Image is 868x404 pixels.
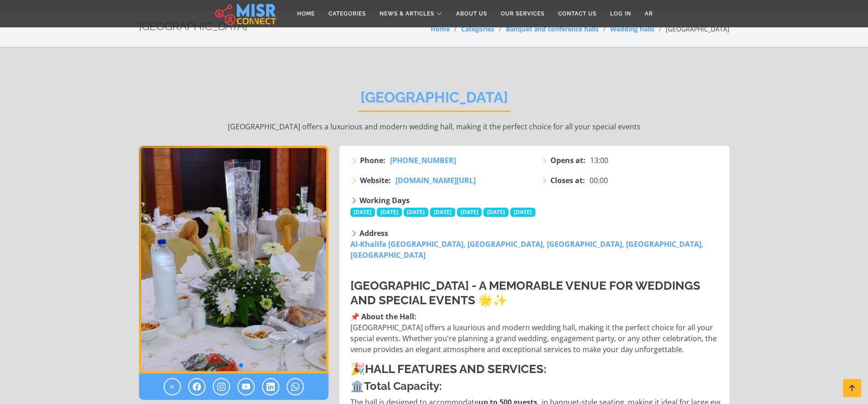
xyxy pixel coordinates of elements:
[215,2,276,25] img: main.misr_connect
[380,10,434,18] span: News & Articles
[365,362,546,376] strong: Hall Features and Services:
[390,155,456,165] span: [PHONE_NUMBER]
[358,89,510,112] h2: [GEOGRAPHIC_DATA]
[239,363,243,367] span: Go to slide 3
[377,208,402,217] span: [DATE]
[550,155,586,166] strong: Opens at:
[350,312,416,322] strong: 📌 About the Hall:
[395,175,476,185] span: [DOMAIN_NAME][URL]
[360,175,391,186] strong: Website:
[390,155,456,166] a: [PHONE_NUMBER]
[395,175,476,186] a: [DOMAIN_NAME][URL]
[430,208,455,217] span: [DATE]
[590,155,608,166] span: 13:00
[506,25,599,33] a: Banquet and conference halls
[360,155,385,166] strong: Phone:
[457,208,482,217] span: [DATE]
[350,362,720,376] h3: 🎉
[461,25,494,33] a: Categories
[322,5,373,22] a: Categories
[232,363,236,367] span: Go to slide 2
[360,228,388,238] strong: Address
[139,121,729,132] p: [GEOGRAPHIC_DATA] offers a luxurious and modern wedding hall, making it the perfect choice for al...
[550,175,585,186] strong: Closes at:
[373,5,449,22] a: News & Articles
[350,279,720,307] h3: [GEOGRAPHIC_DATA] - A Memorable Venue for Weddings and Special Events 🌟✨
[610,25,654,33] a: Wedding halls
[510,208,535,217] span: [DATE]
[483,208,508,217] span: [DATE]
[360,195,410,205] strong: Working Days
[494,5,551,22] a: Our Services
[139,146,329,373] img: Triumph Plaza Hotel Wedding Hall
[139,146,329,373] div: 3 / 3
[654,24,729,34] li: [GEOGRAPHIC_DATA]
[603,5,638,22] a: Log in
[404,208,429,217] span: [DATE]
[350,311,720,355] p: [GEOGRAPHIC_DATA] offers a luxurious and modern wedding hall, making it the perfect choice for al...
[638,5,660,22] a: AR
[431,25,450,33] a: Home
[449,5,494,22] a: About Us
[350,380,720,393] h4: 🏛️
[364,379,442,393] strong: Total Capacity:
[225,363,228,367] span: Go to slide 1
[551,5,603,22] a: Contact Us
[590,175,608,186] span: 00:00
[350,208,375,217] span: [DATE]
[290,5,322,22] a: Home
[350,239,704,260] a: Al-Khalifa [GEOGRAPHIC_DATA], [GEOGRAPHIC_DATA], [GEOGRAPHIC_DATA], [GEOGRAPHIC_DATA], [GEOGRAPHI...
